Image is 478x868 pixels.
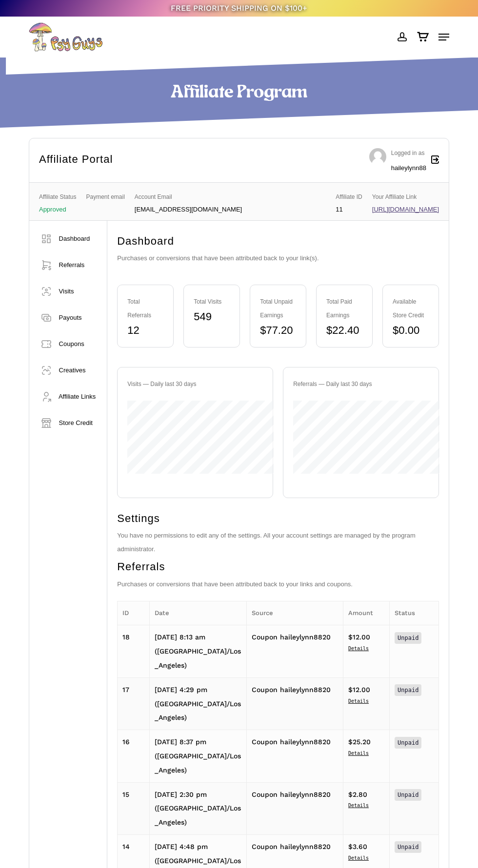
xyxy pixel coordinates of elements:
[194,295,230,309] div: Total Visits
[348,644,384,653] a: Details
[260,324,266,336] span: $
[348,738,371,746] bdi: 25.20
[59,261,85,269] span: Referrals
[398,844,418,850] span: Unpaid
[391,161,426,175] div: haileylynn88
[59,235,90,242] span: Dashboard
[118,782,150,834] td: 15
[293,377,429,391] div: Referrals — Daily last 30 days
[29,22,103,52] img: PsyGuys
[59,419,93,426] span: Store Credit
[117,578,439,601] p: Purchases or conversions that have been attributed back to your links and coupons.
[246,730,343,782] td: Coupon haileylynn8820
[117,251,439,275] p: Purchases or conversions that have been attributed back to your link(s).
[348,686,370,694] bdi: 12.00
[260,324,293,336] bdi: 77.20
[127,324,163,337] div: 12
[326,324,332,336] span: $
[59,366,86,374] span: Creatives
[34,384,102,410] a: Affiliate Links
[34,357,102,384] a: Creatives
[348,738,353,746] span: $
[34,226,102,252] a: Dashboard
[29,82,449,104] h1: Affiliate Program
[34,410,102,436] a: Store Credit
[150,782,246,834] td: [DATE] 2:30 pm ([GEOGRAPHIC_DATA]/Los_Angeles)
[348,843,367,850] bdi: 3.60
[393,295,429,322] div: Available Store Credit
[150,677,246,730] td: [DATE] 4:29 pm ([GEOGRAPHIC_DATA]/Los_Angeles)
[395,609,415,617] span: Status
[348,633,353,641] span: $
[393,324,419,336] bdi: 0.00
[59,340,84,347] span: Coupons
[398,791,418,798] span: Unpaid
[117,233,439,250] h2: Dashboard
[39,206,77,213] p: Approved
[393,324,398,336] span: $
[117,529,439,556] p: You have no permissions to edit any of the settings. All your account settings are managed by the...
[391,150,425,156] span: Logged in as
[412,22,434,52] a: Cart
[135,190,242,204] span: Account Email
[348,801,384,810] a: Details
[348,633,370,641] bdi: 12.00
[135,206,242,213] p: [EMAIL_ADDRESS][DOMAIN_NAME]
[59,314,82,321] span: Payouts
[336,190,362,204] span: Affiliate ID
[118,625,150,677] td: 18
[86,190,124,204] span: Payment email
[194,310,230,324] div: 549
[348,843,353,850] span: $
[246,625,343,677] td: Coupon haileylynn8820
[398,687,418,694] span: Unpaid
[155,609,169,617] span: Date
[398,635,418,641] span: Unpaid
[118,730,150,782] td: 16
[122,609,129,617] span: ID
[372,190,439,204] span: Your Affiliate Link
[326,295,362,322] div: Total Paid Earnings
[348,791,353,798] span: $
[348,609,373,617] span: Amount
[127,377,263,391] div: Visits — Daily last 30 days
[348,697,384,706] a: Details
[369,148,386,165] img: Avatar photo
[150,625,246,677] td: [DATE] 8:13 am ([GEOGRAPHIC_DATA]/Los_Angeles)
[246,782,343,834] td: Coupon haileylynn8820
[34,278,102,305] a: Visits
[39,190,77,204] span: Affiliate Status
[127,295,163,322] div: Total Referrals
[59,288,74,295] span: Visits
[326,324,359,336] bdi: 22.40
[398,739,418,746] span: Unpaid
[39,151,113,168] h2: Affiliate Portal
[150,730,246,782] td: [DATE] 8:37 pm ([GEOGRAPHIC_DATA]/Los_Angeles)
[260,295,296,322] div: Total Unpaid Earnings
[336,206,362,213] p: 11
[246,677,343,730] td: Coupon haileylynn8820
[348,791,367,798] bdi: 2.80
[348,749,384,758] a: Details
[59,393,96,400] span: Affiliate Links
[118,677,150,730] td: 17
[34,305,102,331] a: Payouts
[252,609,273,617] span: Source
[34,252,102,278] a: Referrals
[117,510,439,527] h2: Settings
[34,331,102,357] a: Coupons
[372,206,439,213] a: [URL][DOMAIN_NAME]
[438,32,449,42] a: Navigation Menu
[348,854,384,863] a: Details
[117,559,439,575] h2: Referrals
[348,686,353,694] span: $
